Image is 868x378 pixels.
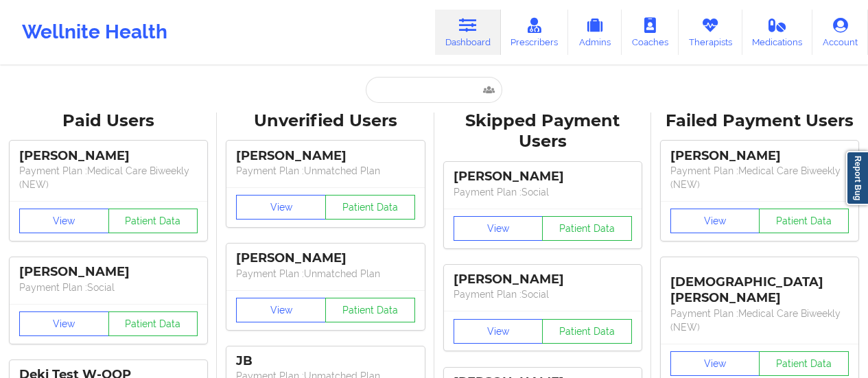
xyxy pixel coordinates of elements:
[759,351,849,376] button: Patient Data
[226,110,424,132] div: Unverified Users
[670,164,849,191] p: Payment Plan : Medical Care Biweekly (NEW)
[542,319,632,344] button: Patient Data
[236,164,414,178] p: Payment Plan : Unmatched Plan
[19,264,198,280] div: [PERSON_NAME]
[454,287,632,301] p: Payment Plan : Social
[670,264,849,306] div: [DEMOGRAPHIC_DATA][PERSON_NAME]
[325,195,415,220] button: Patient Data
[501,10,569,55] a: Prescribers
[454,169,632,185] div: [PERSON_NAME]
[670,209,760,233] button: View
[236,148,414,164] div: [PERSON_NAME]
[10,110,207,132] div: Paid Users
[679,10,742,55] a: Therapists
[568,10,622,55] a: Admins
[661,110,858,132] div: Failed Payment Users
[742,10,813,55] a: Medications
[108,209,198,233] button: Patient Data
[846,151,868,205] a: Report Bug
[454,272,632,287] div: [PERSON_NAME]
[454,319,543,344] button: View
[236,195,326,220] button: View
[19,311,109,336] button: View
[108,311,198,336] button: Patient Data
[325,298,415,322] button: Patient Data
[444,110,642,153] div: Skipped Payment Users
[19,164,198,191] p: Payment Plan : Medical Care Biweekly (NEW)
[812,10,868,55] a: Account
[19,148,198,164] div: [PERSON_NAME]
[759,209,849,233] button: Patient Data
[670,148,849,164] div: [PERSON_NAME]
[19,281,198,294] p: Payment Plan : Social
[454,216,543,241] button: View
[236,250,414,266] div: [PERSON_NAME]
[236,267,414,281] p: Payment Plan : Unmatched Plan
[542,216,632,241] button: Patient Data
[435,10,501,55] a: Dashboard
[236,298,326,322] button: View
[454,185,632,199] p: Payment Plan : Social
[670,307,849,334] p: Payment Plan : Medical Care Biweekly (NEW)
[236,353,414,369] div: JB
[622,10,679,55] a: Coaches
[670,351,760,376] button: View
[19,209,109,233] button: View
